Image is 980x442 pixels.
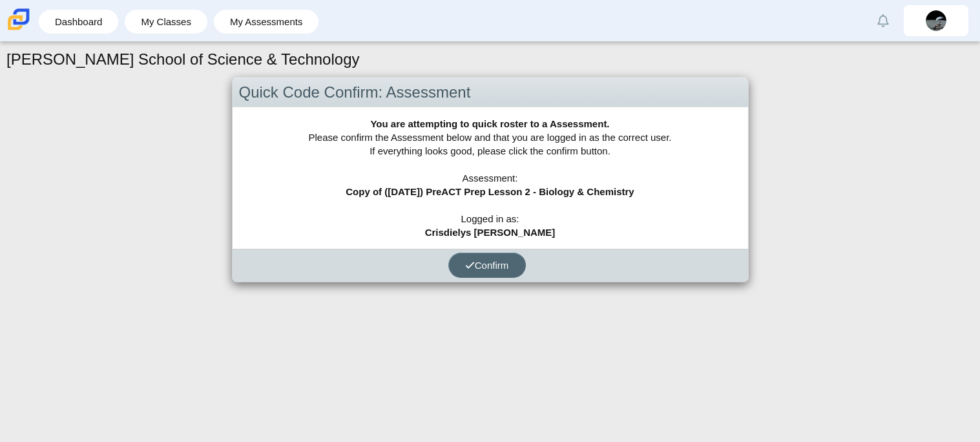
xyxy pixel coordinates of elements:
div: Quick Code Confirm: Assessment [233,78,748,108]
b: Copy of ([DATE]) PreACT Prep Lesson 2 - Biology & Chemistry [346,186,634,197]
a: My Classes [131,10,201,34]
div: Please confirm the Assessment below and that you are logged in as the correct user. If everything... [233,107,748,249]
b: You are attempting to quick roster to a Assessment. [370,118,609,129]
button: Confirm [448,253,526,278]
img: Carmen School of Science & Technology [5,6,32,33]
a: Dashboard [45,10,112,34]
span: Confirm [465,260,509,271]
a: crisdielys.rosadoz.MIVT56 [904,5,968,36]
a: Carmen School of Science & Technology [5,24,32,35]
a: My Assessments [220,10,313,34]
img: crisdielys.rosadoz.MIVT56 [926,10,946,31]
b: Crisdielys [PERSON_NAME] [425,227,556,238]
h1: [PERSON_NAME] School of Science & Technology [6,48,360,70]
a: Alerts [869,6,897,35]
